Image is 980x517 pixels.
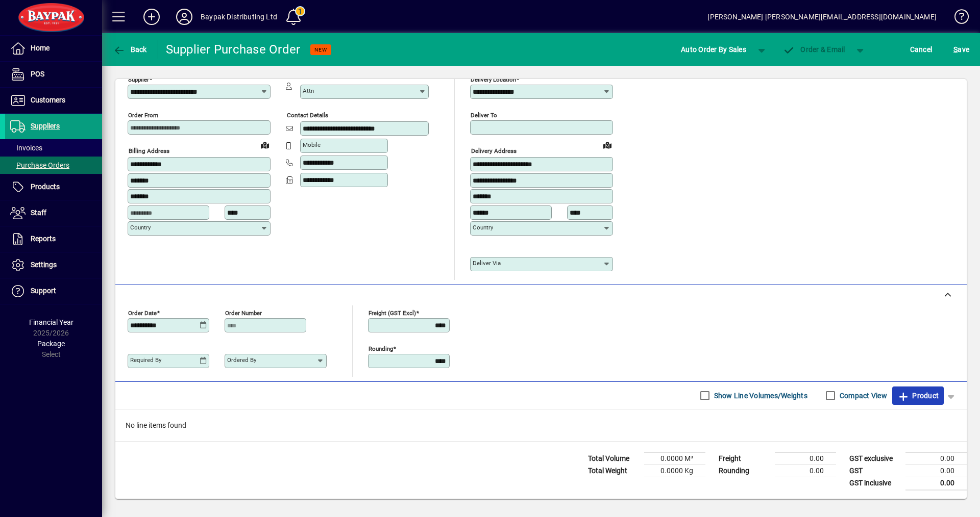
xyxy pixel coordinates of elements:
[5,252,102,278] a: Settings
[166,41,301,58] div: Supplier Purchase Order
[5,200,102,226] a: Staff
[844,464,905,477] td: GST
[128,309,157,316] mat-label: Order date
[31,96,65,104] span: Customers
[5,88,102,113] a: Customers
[838,391,887,401] label: Compact View
[31,183,60,191] span: Products
[115,410,967,441] div: No line items found
[908,40,935,59] button: Cancel
[953,41,969,58] span: ave
[128,112,158,119] mat-label: Order from
[37,340,65,348] span: Package
[778,40,850,59] button: Order & Email
[10,144,42,152] span: Invoices
[707,9,937,25] div: [PERSON_NAME] [PERSON_NAME][EMAIL_ADDRESS][DOMAIN_NAME]
[5,226,102,252] a: Reports
[783,45,845,54] span: Order & Email
[130,356,161,364] mat-label: Required by
[905,464,967,477] td: 0.00
[471,112,497,119] mat-label: Deliver To
[31,70,44,78] span: POS
[599,137,616,153] a: View on map
[5,157,102,174] a: Purchase Orders
[201,9,277,25] div: Baypak Distributing Ltd
[644,452,705,464] td: 0.0000 M³
[905,452,967,464] td: 0.00
[5,174,102,200] a: Products
[473,260,501,267] mat-label: Deliver via
[775,464,836,477] td: 0.00
[369,309,416,316] mat-label: Freight (GST excl)
[113,45,147,54] span: Back
[844,477,905,489] td: GST inclusive
[128,76,149,83] mat-label: Supplier
[844,452,905,464] td: GST exclusive
[31,261,57,269] span: Settings
[31,122,60,130] span: Suppliers
[168,8,201,26] button: Profile
[102,40,158,59] app-page-header-button: Back
[905,477,967,489] td: 0.00
[5,139,102,157] a: Invoices
[227,356,256,364] mat-label: Ordered by
[110,40,150,59] button: Back
[29,318,73,326] span: Financial Year
[31,235,56,243] span: Reports
[775,452,836,464] td: 0.00
[10,161,69,169] span: Purchase Orders
[583,452,644,464] td: Total Volume
[303,141,321,148] mat-label: Mobile
[897,387,939,404] span: Product
[5,278,102,304] a: Support
[471,76,516,83] mat-label: Delivery Location
[951,40,972,59] button: Save
[5,62,102,87] a: POS
[681,41,746,58] span: Auto Order By Sales
[135,8,168,26] button: Add
[303,87,314,94] mat-label: Attn
[712,391,807,401] label: Show Line Volumes/Weights
[369,345,393,352] mat-label: Rounding
[31,44,50,52] span: Home
[583,464,644,477] td: Total Weight
[892,386,944,405] button: Product
[5,36,102,61] a: Home
[714,464,775,477] td: Rounding
[676,40,751,59] button: Auto Order By Sales
[947,2,967,35] a: Knowledge Base
[644,464,705,477] td: 0.0000 Kg
[714,452,775,464] td: Freight
[910,41,933,58] span: Cancel
[130,224,151,231] mat-label: Country
[953,45,958,54] span: S
[473,224,493,231] mat-label: Country
[31,209,46,217] span: Staff
[31,287,56,295] span: Support
[314,46,327,53] span: NEW
[257,137,273,153] a: View on map
[225,309,262,316] mat-label: Order number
